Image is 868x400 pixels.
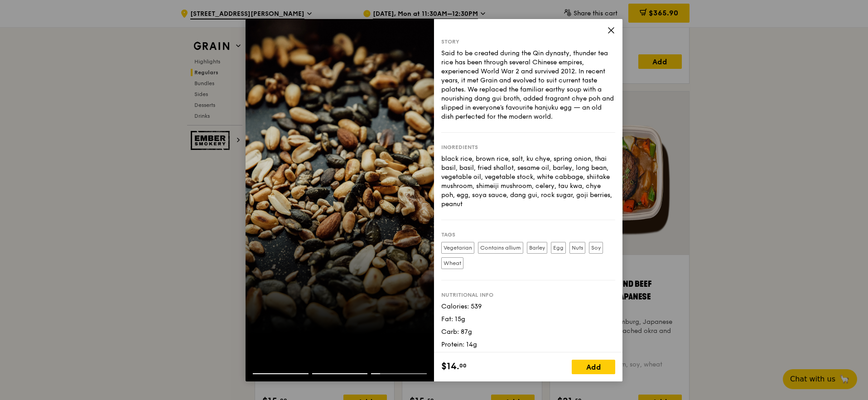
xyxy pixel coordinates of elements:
[441,302,615,311] div: Calories: 539
[589,242,603,254] label: Soy
[459,362,467,369] span: 00
[478,242,523,254] label: Contains allium
[441,154,615,209] div: black rice, brown rice, salt, ku chye, spring onion, thai basil, basil, fried shallot, sesame oil...
[441,340,615,349] div: Protein: 14g
[572,360,615,374] div: Add
[551,242,566,254] label: Egg
[441,257,463,269] label: Wheat
[441,144,615,151] div: Ingredients
[441,49,615,121] div: Said to be created during the Qin dynasty, thunder tea rice has been through several Chinese empi...
[441,231,615,238] div: Tags
[441,328,615,337] div: Carb: 87g
[441,242,474,254] label: Vegetarian
[441,38,615,45] div: Story
[441,360,459,373] span: $14.
[441,291,615,299] div: Nutritional info
[441,315,615,324] div: Fat: 15g
[527,242,547,254] label: Barley
[569,242,585,254] label: Nuts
